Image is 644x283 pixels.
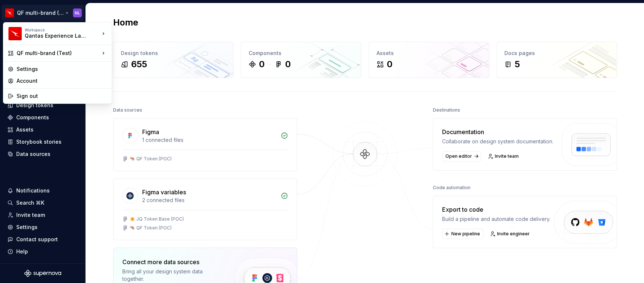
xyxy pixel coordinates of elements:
[17,77,107,85] div: Account
[17,50,100,57] div: QF multi-brand (Test)
[17,92,107,100] div: Sign out
[25,32,87,40] div: Qantas Experience Language
[8,27,22,40] img: 6b187050-a3ed-48aa-8485-808e17fcee26.png
[25,28,100,32] div: Workspace
[17,65,107,73] div: Settings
